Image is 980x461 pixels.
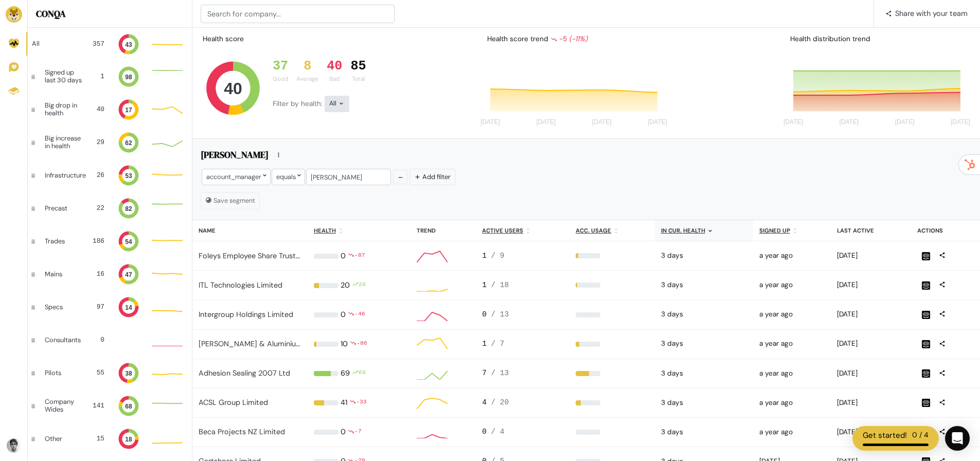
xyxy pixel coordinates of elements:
[354,251,365,262] div: -87
[199,427,285,436] a: Beca Projects NZ Limited
[272,169,305,185] div: equals
[491,398,509,406] span: / 20
[92,104,104,114] div: 40
[341,397,347,409] div: 41
[199,310,293,319] a: Intergroup Holdings Limited
[576,282,648,288] div: 6%
[28,60,192,93] a: Signed up last 30 days 1 98
[192,220,308,241] th: Name
[199,280,282,290] a: ITL Technologies Limited
[92,401,104,411] div: 141
[45,172,86,179] div: Infrastructure
[550,34,587,44] div: -5
[94,72,104,81] div: 1
[409,169,455,185] button: Add filter
[273,99,325,108] span: Filter by health:
[89,335,104,345] div: 0
[839,119,859,126] tspan: [DATE]
[28,28,192,60] a: All 357 43
[6,6,22,23] img: Brand
[45,304,80,311] div: Specs
[45,271,80,278] div: Mains
[491,252,504,260] span: / 9
[199,251,332,260] a: Foleys Employee Share Trustee Limited
[88,434,104,444] div: 15
[45,398,83,413] div: Company Wides
[576,312,648,317] div: 0%
[759,368,825,379] div: 2024-05-15 01:29pm
[28,93,192,126] a: Big drop in health 40 17
[661,280,747,290] div: 2025-08-11 12:00am
[359,368,366,379] div: 69
[296,75,318,83] div: Average
[831,220,911,241] th: Last active
[359,280,366,291] div: 20
[45,369,80,377] div: Pilots
[88,302,104,312] div: 97
[951,119,970,126] tspan: [DATE]
[576,342,648,347] div: 14%
[576,227,611,234] u: Acc. Usage
[28,258,192,291] a: Mains 16 47
[314,227,336,234] u: Health
[661,339,747,349] div: 2025-08-11 12:00am
[341,339,348,350] div: 10
[482,309,563,321] div: 0
[32,40,80,47] div: All
[837,251,905,261] div: 2025-08-11 06:57am
[273,59,288,74] div: 37
[201,32,246,46] div: Health score
[325,96,349,112] div: All
[28,389,192,422] a: Company Wides 141 68
[94,137,104,147] div: 29
[576,430,648,435] div: 0%
[661,368,747,379] div: 2025-08-11 12:00am
[537,119,556,126] tspan: [DATE]
[201,5,395,23] input: Search for company...
[341,280,350,291] div: 20
[648,119,667,126] tspan: [DATE]
[759,280,825,290] div: 2024-05-15 01:24pm
[482,251,563,262] div: 1
[199,398,268,407] a: ACSL Group Limited
[411,220,476,241] th: Trend
[661,251,747,261] div: 2025-08-11 12:00am
[28,225,192,258] a: Trades 186 54
[356,397,367,409] div: -33
[837,280,905,290] div: 2025-08-08 06:55am
[482,368,563,379] div: 7
[45,69,86,84] div: Signed up last 30 days
[576,253,648,258] div: 11%
[45,336,81,344] div: Consultants
[661,427,747,437] div: 2025-08-11 12:00am
[28,324,192,357] a: Consultants 0
[341,427,346,438] div: 0
[45,205,80,212] div: Precast
[199,368,290,378] a: Adhesion Sealing 2007 Ltd
[661,398,747,408] div: 2025-08-11 12:00am
[759,398,825,408] div: 2024-05-31 07:55am
[45,435,80,442] div: Other
[199,339,302,348] a: [PERSON_NAME] & Aluminium
[491,369,509,377] span: / 13
[88,39,104,49] div: 357
[759,339,825,349] div: 2024-05-15 01:31pm
[341,251,346,262] div: 0
[350,75,366,83] div: Total
[491,281,509,289] span: / 18
[569,34,587,43] i: (-11%)
[341,309,346,321] div: 0
[479,30,673,48] div: Health score trend
[863,430,907,441] div: Get started!
[36,8,184,20] h5: CONQA
[201,149,269,164] h5: [PERSON_NAME]
[45,238,80,245] div: Trades
[354,427,362,438] div: -7
[661,227,705,234] u: In cur. health
[327,75,342,83] div: Bad
[28,126,192,159] a: Big increase in health 29 62
[837,339,905,349] div: 2025-08-09 09:39pm
[491,340,504,348] span: / 7
[491,428,504,436] span: / 4
[28,291,192,324] a: Specs 97 14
